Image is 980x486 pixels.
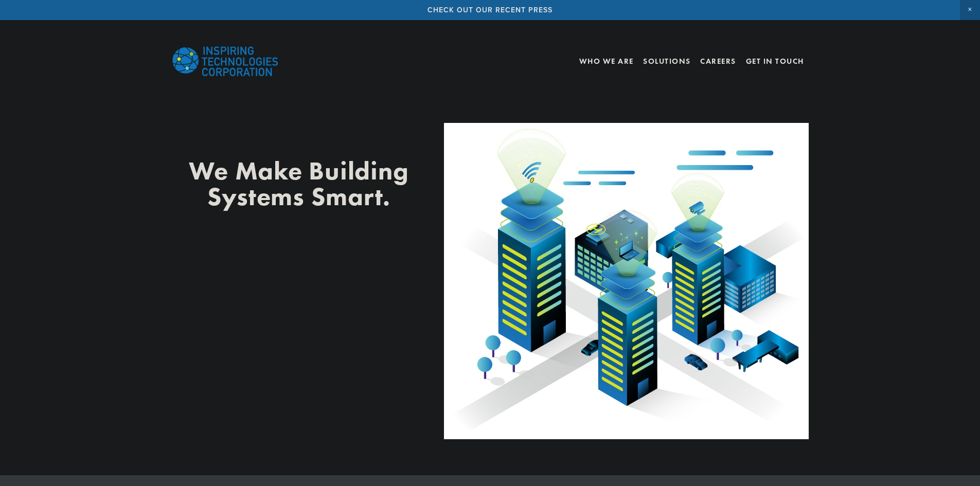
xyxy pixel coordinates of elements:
img: ITC-Landing-Page-Smart-Buildings-1500b.jpg [444,123,809,439]
img: Inspiring Technologies Corp – A Building Technologies Company [171,38,279,84]
a: Get In Touch [746,52,804,70]
a: Careers [700,52,736,70]
a: Who We Are [579,52,634,70]
h1: We make Building Systems Smart. [171,158,427,209]
a: Solutions [643,57,691,66]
